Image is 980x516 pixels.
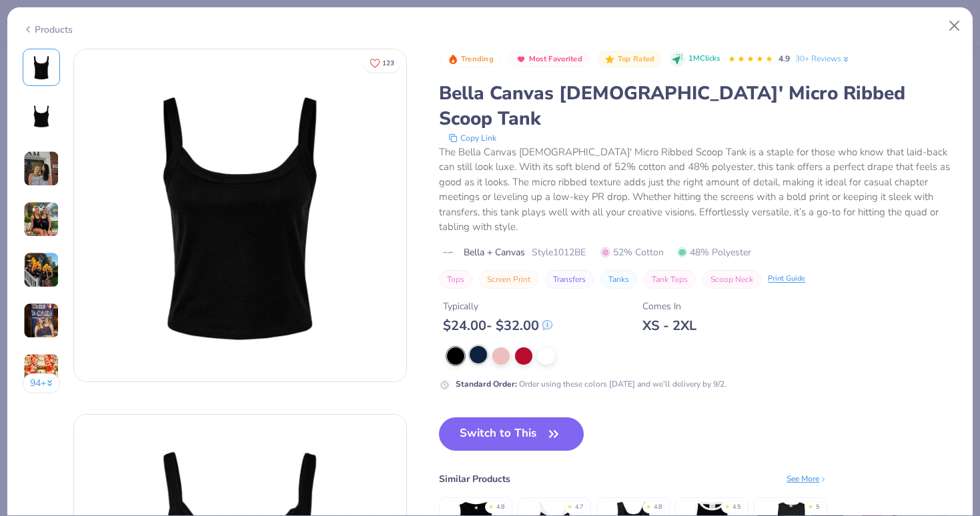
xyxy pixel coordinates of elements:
[25,51,57,83] img: Front
[496,503,504,512] div: 4.8
[448,54,458,65] img: Trending sort
[942,13,967,39] button: Close
[25,102,57,134] img: Back
[456,379,517,389] strong: Standard Order :
[364,53,400,73] button: Like
[23,201,59,237] img: User generated content
[456,378,726,390] div: Order using these colors [DATE] and we’ll delivery by 9/2.
[808,503,813,508] div: ★
[787,473,827,485] div: See More
[567,503,572,508] div: ★
[642,299,696,313] div: Comes In
[604,54,615,65] img: Top Rated sort
[439,247,457,258] img: brand logo
[795,53,851,65] a: 30+ Reviews
[529,55,582,63] span: Most Favorited
[516,54,526,65] img: Most Favorited sort
[74,49,406,381] img: Front
[382,60,394,67] span: 123
[688,53,720,65] span: 1M Clicks
[618,55,655,63] span: Top Rated
[439,472,510,486] div: Similar Products
[23,151,59,187] img: User generated content
[440,51,500,68] button: Badge Button
[816,503,819,512] div: 5
[439,417,584,451] button: Switch to This
[443,317,552,334] div: $ 24.00 - $ 32.00
[654,503,662,512] div: 4.8
[779,53,790,64] span: 4.9
[479,270,538,289] button: Screen Print
[545,270,594,289] button: Transfers
[677,245,751,259] span: 48% Polyester
[23,353,59,389] img: User generated content
[732,503,741,512] div: 4.5
[646,503,651,508] div: ★
[444,131,500,145] button: copy to clipboard
[575,503,583,512] div: 4.7
[642,317,696,334] div: XS - 2XL
[724,503,730,508] div: ★
[439,145,957,235] div: The Bella Canvas [DEMOGRAPHIC_DATA]' Micro Ribbed Scoop Tank is a staple for those who know that ...
[768,273,805,285] div: Print Guide
[443,299,552,313] div: Typically
[488,503,494,508] div: ★
[508,51,589,68] button: Badge Button
[644,270,696,289] button: Tank Tops
[439,81,957,131] div: Bella Canvas [DEMOGRAPHIC_DATA]' Micro Ribbed Scoop Tank
[439,270,472,289] button: Tops
[597,51,661,68] button: Badge Button
[461,55,494,63] span: Trending
[532,245,586,259] span: Style 1012BE
[702,270,761,289] button: Scoop Neck
[23,252,59,288] img: User generated content
[23,303,59,339] img: User generated content
[728,49,773,70] div: 4.9 Stars
[600,270,637,289] button: Tanks
[600,245,664,259] span: 52% Cotton
[23,23,73,37] div: Products
[23,373,61,393] button: 94+
[464,245,525,259] span: Bella + Canvas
